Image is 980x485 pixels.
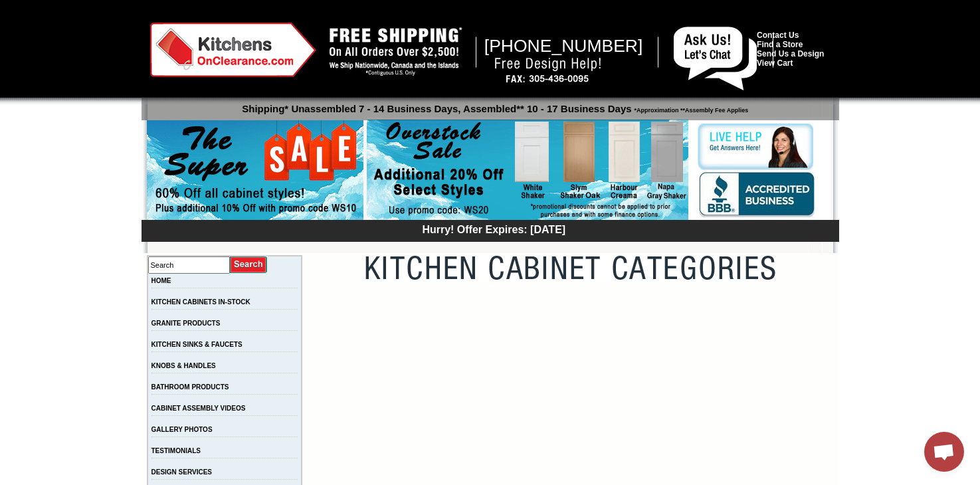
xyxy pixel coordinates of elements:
[148,97,839,114] p: Shipping* Unassembled 7 - 14 Business Days, Assembled** 10 - 17 Business Days
[632,104,749,114] span: *Approximation **Assembly Fee Applies
[757,49,824,58] a: Send Us a Design
[151,426,213,433] a: GALLERY PHOTOS
[151,383,229,391] a: BATHROOM PRODUCTS
[151,468,213,476] a: DESIGN SERVICES
[230,256,268,274] input: Submit
[757,31,799,40] a: Contact Us
[150,23,316,77] img: Kitchens on Clearance Logo
[151,405,246,412] a: CABINET ASSEMBLY VIDEOS
[151,277,171,284] a: HOME
[151,362,216,369] a: KNOBS & HANDLES
[757,40,803,49] a: Find a Store
[151,298,250,306] a: KITCHEN CABINETS IN-STOCK
[757,58,793,68] a: View Cart
[484,36,643,56] span: [PHONE_NUMBER]
[151,341,243,348] a: KITCHEN SINKS & FAUCETS
[148,222,839,236] div: Hurry! Offer Expires: [DATE]
[151,320,221,327] a: GRANITE PRODUCTS
[151,447,201,454] a: TESTIMONIALS
[924,432,964,472] a: Open chat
